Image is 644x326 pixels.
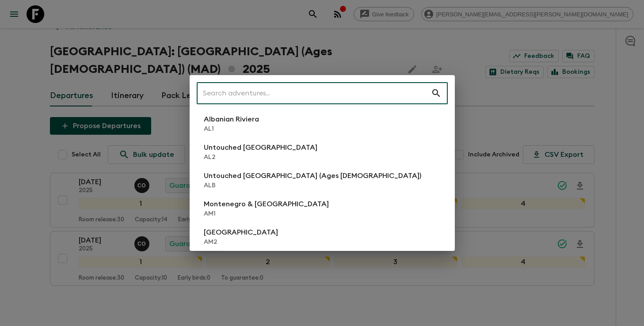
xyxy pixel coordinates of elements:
input: Search adventures... [197,81,431,106]
p: AL1 [204,125,259,133]
p: Untouched [GEOGRAPHIC_DATA] (Ages [DEMOGRAPHIC_DATA]) [204,171,421,181]
p: Albanian Riviera [204,114,259,125]
p: Untouched [GEOGRAPHIC_DATA] [204,142,317,153]
p: Montenegro & [GEOGRAPHIC_DATA] [204,199,329,209]
p: AM1 [204,209,329,218]
p: AM2 [204,238,278,246]
p: AL2 [204,153,317,162]
p: ALB [204,181,421,190]
p: [GEOGRAPHIC_DATA] [204,227,278,238]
